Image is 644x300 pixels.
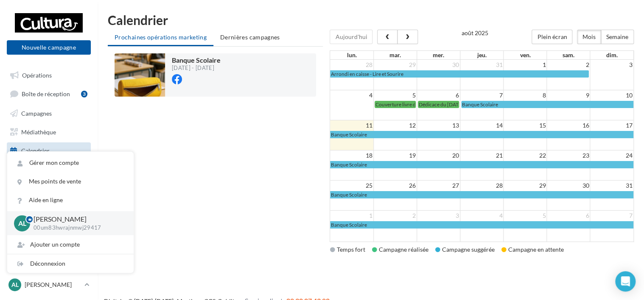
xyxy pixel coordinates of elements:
td: 23 [547,150,590,161]
td: 1 [504,60,547,70]
div: [DATE] - [DATE] [172,65,221,71]
td: 1 [330,211,373,221]
p: [PERSON_NAME] [34,214,120,224]
button: Aujourd'hui [330,30,372,44]
td: 30 [547,181,590,191]
a: Opérations [5,67,92,82]
a: Dédicace du [DATE] 13:35 [418,101,459,108]
td: 5 [504,211,547,221]
a: Campagnes [5,105,92,120]
span: Banque Scolaire [330,131,367,138]
button: Nouvelle campagne [7,40,91,55]
span: Banque Scolaire [330,222,367,228]
div: Open Intercom Messenger [615,271,636,292]
td: 21 [460,150,504,161]
a: Boîte de réception3 [5,86,92,101]
a: Gérer mon compte [7,153,134,172]
a: Al [PERSON_NAME] [7,277,91,293]
td: 18 [330,150,373,161]
td: 22 [504,150,547,161]
h2: août 2025 [462,30,488,36]
td: 10 [590,90,633,101]
span: Arrondi en caisse - Lire et Sourire [330,71,403,77]
td: 9 [547,90,590,101]
td: 26 [373,181,417,191]
span: Banque Scolaire [172,56,221,64]
a: Aide en ligne [7,191,134,209]
a: Banque Scolaire [330,131,633,138]
span: Dédicace du [DATE] 13:35 [419,101,477,108]
p: 00um83hwrajnmwj29417 [34,224,120,232]
td: 30 [417,60,460,70]
span: Calendrier [21,147,50,154]
td: 28 [330,60,373,70]
a: Arrondi en caisse - Lire et Sourire [330,70,589,78]
div: Campagne réalisée [372,245,428,254]
span: Campagnes [21,109,52,117]
th: jeu. [460,51,504,59]
td: 2 [547,60,590,70]
td: 28 [460,181,504,191]
td: 4 [460,211,504,221]
a: Couverture livre du [DATE] 18:46 [375,101,416,108]
a: Mes points de vente [7,172,134,191]
th: dim. [590,51,633,59]
span: Couverture livre du [DATE] 18:46 [375,101,450,108]
td: 25 [330,181,373,191]
td: 8 [504,90,547,101]
a: Calendrier [5,142,92,158]
td: 31 [460,60,504,70]
td: 16 [547,120,590,131]
h1: Calendrier [108,14,634,26]
a: Banque Scolaire [330,221,633,228]
td: 15 [504,120,547,131]
button: Plein écran [532,30,572,44]
button: Semaine [601,30,634,44]
td: 4 [330,90,373,101]
td: 19 [373,150,417,161]
div: Temps fort [330,245,365,254]
span: Dernières campagnes [220,33,280,41]
td: 31 [590,181,633,191]
button: Mois [577,30,601,44]
td: 17 [590,120,633,131]
span: Banque Scolaire [330,192,367,198]
span: Banque Scolaire [462,101,498,108]
div: Campagne suggérée [435,245,494,254]
td: 29 [504,181,547,191]
span: Prochaines opérations marketing [115,33,207,41]
p: [PERSON_NAME] [25,281,81,289]
td: 11 [330,120,373,131]
th: mar. [373,51,417,59]
span: Banque Scolaire [330,161,367,168]
td: 6 [417,90,460,101]
div: Déconnexion [7,254,134,273]
div: 3 [81,91,87,97]
span: Al [11,281,19,289]
td: 24 [590,150,633,161]
td: 20 [417,150,460,161]
th: lun. [330,51,373,59]
td: 12 [373,120,417,131]
a: Médiathèque [5,124,92,139]
th: sam. [547,51,590,59]
th: ven. [504,51,547,59]
td: 3 [590,60,633,70]
span: Médiathèque [21,128,56,135]
th: mer. [417,51,460,59]
td: 7 [460,90,504,101]
div: Ajouter un compte [7,235,134,254]
td: 27 [417,181,460,191]
td: 29 [373,60,417,70]
span: Opérations [22,71,52,78]
a: Banque Scolaire [330,161,633,168]
td: 7 [590,211,633,221]
span: Boîte de réception [22,90,70,97]
span: Al [18,218,26,228]
td: 5 [373,90,417,101]
td: 2 [373,211,417,221]
td: 14 [460,120,504,131]
td: 3 [417,211,460,221]
td: 13 [417,120,460,131]
a: Banque Scolaire [330,191,633,198]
